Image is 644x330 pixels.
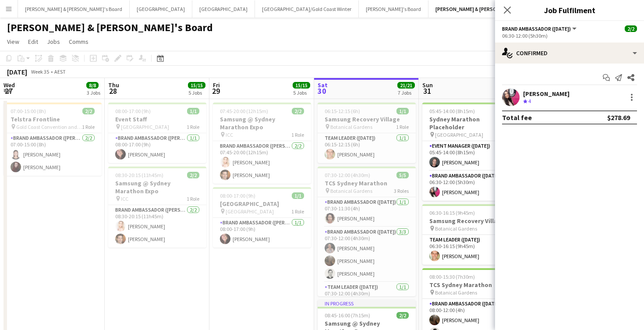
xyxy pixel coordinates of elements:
h3: Samsung Recovery Village [318,115,416,123]
app-job-card: 06:15-12:15 (6h)1/1Samsung Recovery Village Botanical Gardens1 RoleTeam Leader ([DATE])1/106:15-1... [318,103,416,163]
span: 29 [212,86,220,96]
app-card-role: Team Leader ([DATE])1/106:15-12:15 (6h)[PERSON_NAME] [318,133,416,163]
span: Botanical Gardens [435,225,477,232]
span: 5/5 [396,172,409,178]
h3: Job Fulfilment [495,4,644,16]
app-card-role: Team Leader ([DATE])1/106:30-16:15 (9h45m)[PERSON_NAME] [422,235,520,265]
span: 31 [421,86,433,96]
span: Sun [422,81,433,89]
span: 06:15-12:15 (6h) [325,108,360,114]
button: [PERSON_NAME] & [PERSON_NAME]'s Board [428,0,544,18]
div: 5 Jobs [293,89,310,96]
span: 1/1 [292,192,304,199]
h1: [PERSON_NAME] & [PERSON_NAME]'s Board [7,21,213,34]
span: [GEOGRAPHIC_DATA] [121,124,169,130]
app-job-card: 07:45-20:00 (12h15m)2/2Samsung @ Sydney Marathon Expo ICC1 RoleBrand Ambassador ([PERSON_NAME])2/... [213,103,311,184]
div: 7 Jobs [398,89,414,96]
span: 08:30-20:15 (11h45m) [115,172,163,178]
app-job-card: 08:30-20:15 (11h45m)2/2Samsung @ Sydney Marathon Expo ICC1 RoleBrand Ambassador ([PERSON_NAME])2/... [108,167,206,248]
span: 05:45-14:00 (8h15m) [429,108,475,114]
app-job-card: 07:00-15:00 (8h)2/2Telstra Frontline Gold Coast Convention and Exhibition Centre1 RoleBrand Ambas... [4,103,102,176]
div: 5 Jobs [188,89,205,96]
span: 08:45-16:00 (7h15m) [325,312,370,319]
button: [GEOGRAPHIC_DATA]/Gold Coast Winter [255,0,359,18]
span: 27 [2,86,15,96]
span: 1/1 [396,108,409,114]
span: 1/1 [187,108,199,114]
span: 15/15 [188,82,205,89]
div: Total fee [502,113,532,122]
app-card-role: Event Manager ([DATE])1/105:45-14:00 (8h15m)[PERSON_NAME] [422,141,520,171]
span: 3 Roles [394,188,409,194]
app-job-card: 08:00-17:00 (9h)1/1Event Staff [GEOGRAPHIC_DATA]1 RoleBrand Ambassador ([PERSON_NAME])1/108:00-17... [108,103,206,163]
span: 2/2 [82,108,95,114]
span: 08:00-15:30 (7h30m) [429,273,475,280]
button: [PERSON_NAME]'s Board [359,0,428,18]
span: Comms [69,38,88,46]
app-card-role: Brand Ambassador ([PERSON_NAME])1/108:00-17:00 (9h)[PERSON_NAME] [213,218,311,248]
span: 2/2 [625,25,637,32]
span: 1 Role [82,124,95,130]
app-card-role: Brand Ambassador ([DATE])1/107:30-11:30 (4h)[PERSON_NAME] [318,197,416,227]
span: Thu [108,81,119,89]
a: View [4,36,23,47]
span: 06:30-16:15 (9h45m) [429,209,475,216]
span: 2/2 [292,108,304,114]
h3: TCS Sydney Marathon [318,179,416,187]
app-card-role: Brand Ambassador ([PERSON_NAME])2/207:45-20:00 (12h15m)[PERSON_NAME][PERSON_NAME] [213,141,311,184]
span: 07:00-15:00 (8h) [11,108,46,114]
div: 06:30-12:00 (5h30m) [502,32,637,39]
h3: TCS Sydney Marathon [422,281,520,289]
div: 05:45-14:00 (8h15m)2/2Sydney Marathon Placeholder [GEOGRAPHIC_DATA]2 RolesEvent Manager ([DATE])1... [422,103,520,201]
span: Fri [213,81,220,89]
div: AEST [54,68,66,75]
span: 21/21 [397,82,415,89]
a: Jobs [43,36,64,47]
span: 1 Role [187,124,199,130]
h3: Samsung @ Sydney Marathon Expo [213,115,311,131]
h3: Event Staff [108,115,206,123]
h3: Samsung Recovery Village [422,217,520,225]
span: 07:45-20:00 (12h15m) [220,108,268,114]
app-card-role: Brand Ambassador ([DATE])1/106:30-12:00 (5h30m)[PERSON_NAME] [422,171,520,201]
span: 4 [528,98,531,104]
span: 8/8 [86,82,99,89]
span: 15/15 [293,82,310,89]
app-job-card: 07:30-12:00 (4h30m)5/5TCS Sydney Marathon Botanical Gardens3 RolesBrand Ambassador ([DATE])1/107:... [318,167,416,296]
app-job-card: 06:30-16:15 (9h45m)1/1Samsung Recovery Village Botanical Gardens1 RoleTeam Leader ([DATE])1/106:3... [422,204,520,265]
div: Confirmed [495,43,644,64]
span: Brand Ambassador (Sunday) [502,25,571,32]
span: Gold Coast Convention and Exhibition Centre [16,124,82,130]
span: [GEOGRAPHIC_DATA] [226,208,274,215]
button: [PERSON_NAME] & [PERSON_NAME]'s Board [18,0,130,18]
div: $278.69 [607,113,630,122]
div: [DATE] [7,67,27,76]
span: 07:30-12:00 (4h30m) [325,172,370,178]
div: 3 Jobs [87,89,100,96]
a: Comms [65,36,92,47]
span: 1 Role [291,208,304,215]
span: [GEOGRAPHIC_DATA] [435,131,483,138]
button: [GEOGRAPHIC_DATA] [130,0,192,18]
app-card-role: Brand Ambassador ([PERSON_NAME])2/207:00-15:00 (8h)[PERSON_NAME][PERSON_NAME] [4,133,102,176]
span: View [7,38,19,46]
h3: [GEOGRAPHIC_DATA] [213,200,311,208]
span: 30 [316,86,328,96]
span: 08:00-17:00 (9h) [220,192,255,199]
app-job-card: 08:00-17:00 (9h)1/1[GEOGRAPHIC_DATA] [GEOGRAPHIC_DATA]1 RoleBrand Ambassador ([PERSON_NAME])1/108... [213,187,311,248]
span: Botanical Gardens [435,289,477,296]
div: [PERSON_NAME] [523,90,570,98]
h3: Telstra Frontline [4,115,102,123]
div: In progress [318,300,416,307]
span: ICC [121,195,128,202]
span: 2/2 [187,172,199,178]
span: Wed [4,81,15,89]
span: Week 35 [29,68,51,75]
button: Brand Ambassador ([DATE]) [502,25,578,32]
